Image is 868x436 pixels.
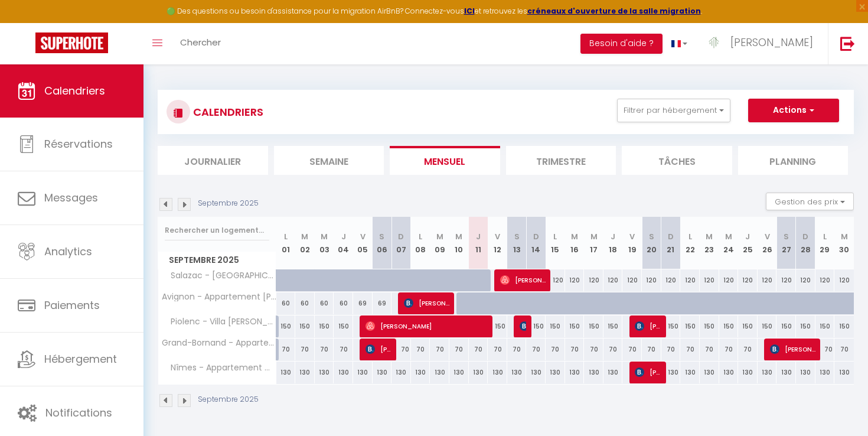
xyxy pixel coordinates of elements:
span: Piolenc - Villa [PERSON_NAME] [160,315,278,328]
div: 150 [834,315,854,337]
th: 08 [411,217,430,269]
span: [PERSON_NAME] [404,292,449,314]
div: 150 [603,315,623,337]
abbr: J [476,231,481,242]
abbr: S [379,231,384,242]
div: 150 [295,315,315,337]
div: 130 [565,362,585,383]
div: 120 [565,269,585,291]
th: 13 [507,217,527,269]
div: 130 [603,362,623,383]
div: 70 [295,339,315,360]
div: 120 [700,269,719,291]
img: ... [705,34,723,51]
div: 120 [680,269,700,291]
span: [PERSON_NAME] [366,338,391,360]
div: 130 [758,362,777,383]
span: [PERSON_NAME] [635,361,661,383]
div: 120 [758,269,777,291]
div: 70 [391,339,411,360]
div: 150 [584,315,603,337]
div: 130 [507,362,527,383]
iframe: Chat [818,383,859,427]
a: ... [PERSON_NAME] [696,23,828,64]
abbr: D [398,231,404,242]
li: Planning [738,146,849,175]
abbr: L [688,231,692,242]
p: Septembre 2025 [198,198,259,209]
div: 120 [546,269,565,291]
div: 130 [411,362,430,383]
abbr: M [436,231,443,242]
div: 120 [661,269,681,291]
div: 150 [680,315,700,337]
div: 70 [526,339,546,360]
abbr: D [802,231,808,242]
abbr: L [284,231,288,242]
div: 150 [546,315,565,337]
th: 05 [353,217,373,269]
th: 20 [642,217,661,269]
strong: créneaux d'ouverture de la salle migration [527,6,701,16]
div: 70 [719,339,739,360]
div: 130 [834,362,854,383]
div: 150 [488,315,507,337]
div: 70 [584,339,603,360]
div: 70 [738,339,758,360]
span: Septembre 2025 [158,252,276,269]
th: 02 [295,217,315,269]
div: 130 [661,362,681,383]
img: Super Booking [35,32,108,53]
div: 120 [584,269,603,291]
div: 130 [295,362,315,383]
th: 01 [276,217,296,269]
span: [PERSON_NAME] [366,315,489,337]
div: 150 [738,315,758,337]
li: Journalier [158,146,268,175]
div: 130 [815,362,835,383]
abbr: V [765,231,770,242]
div: 150 [315,315,334,337]
input: Rechercher un logement... [165,220,269,241]
th: 26 [758,217,777,269]
div: 120 [622,269,642,291]
div: 70 [603,339,623,360]
span: Calendriers [44,83,105,98]
div: 120 [642,269,661,291]
span: Grand-Bornand - Appartement Falgari [160,339,278,347]
div: 130 [526,362,546,383]
div: 130 [449,362,469,383]
th: 19 [622,217,642,269]
div: 130 [680,362,700,383]
div: 70 [642,339,661,360]
abbr: V [360,231,366,242]
div: 130 [719,362,739,383]
th: 11 [469,217,488,269]
div: 130 [353,362,373,383]
div: 70 [449,339,469,360]
th: 16 [565,217,585,269]
div: 70 [546,339,565,360]
div: 120 [603,269,623,291]
div: 150 [815,315,835,337]
button: Gestion des prix [766,193,854,210]
abbr: S [649,231,654,242]
div: 130 [373,362,392,383]
span: Salazac - [GEOGRAPHIC_DATA] [160,269,278,282]
abbr: J [341,231,346,242]
div: 60 [276,292,296,314]
div: 130 [546,362,565,383]
abbr: M [725,231,732,242]
abbr: D [668,231,674,242]
div: 120 [834,269,854,291]
abbr: S [514,231,520,242]
span: [PERSON_NAME] [520,315,526,337]
div: 120 [738,269,758,291]
div: 150 [796,315,815,337]
div: 60 [334,292,353,314]
div: 70 [834,339,854,360]
span: [PERSON_NAME] [500,269,546,291]
span: Réservations [44,136,113,151]
div: 130 [700,362,719,383]
div: 70 [488,339,507,360]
